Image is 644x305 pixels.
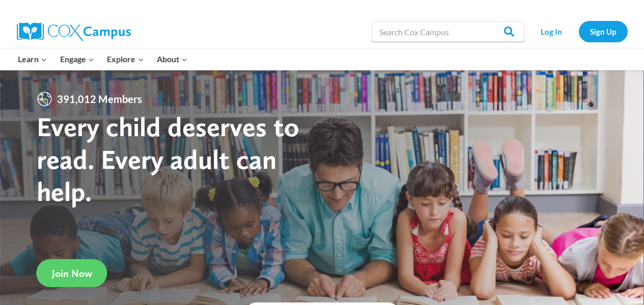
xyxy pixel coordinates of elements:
[17,22,131,41] img: Cox Campus
[37,259,107,287] a: Join Now
[18,53,47,66] span: Learn
[60,53,94,66] span: Engage
[529,21,574,42] a: Log In
[107,53,144,66] span: Explore
[52,267,92,279] span: Join Now
[157,53,187,66] span: About
[579,21,628,42] a: Sign Up
[12,48,194,70] nav: Primary Navigation
[53,91,146,107] span: 391,012 Members
[372,21,524,42] input: Search Cox Campus
[529,21,628,42] nav: Secondary Navigation
[37,110,299,208] strong: Every child deserves to read. Every adult can help.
